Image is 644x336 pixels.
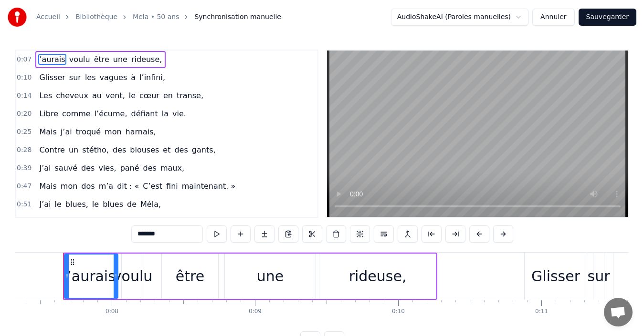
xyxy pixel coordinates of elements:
span: 0:14 [17,91,32,101]
span: en [162,90,174,101]
a: Bibliothèque [75,12,117,22]
span: des [112,144,127,155]
span: Méla, [139,199,162,210]
span: blues [102,199,124,210]
span: maux, [159,163,185,173]
span: stétho, [81,144,110,155]
span: des [142,163,158,173]
div: une [257,265,284,287]
span: 0:20 [17,109,32,119]
span: la [161,108,169,119]
span: ’aurais [38,54,66,65]
div: Glisser [531,265,580,287]
span: une [112,54,128,65]
span: les [84,72,97,83]
span: un [68,144,79,155]
span: 0:07 [17,55,32,64]
span: harnais, [125,126,157,137]
span: sauvé [54,163,79,173]
span: blouses [129,144,160,155]
span: Mais [38,126,57,137]
span: voulu [68,54,91,65]
span: vent, [105,90,126,101]
span: vagues [99,72,128,83]
span: maintenant. » [181,181,236,192]
a: Accueil [36,12,60,22]
div: 0:08 [106,308,118,316]
span: de [126,199,137,210]
span: transe, [176,90,204,101]
span: des [173,144,189,155]
span: le [128,90,137,101]
nav: breadcrumb [36,12,281,22]
img: youka [8,8,27,27]
span: J’ai [38,163,52,173]
span: cheveux [55,90,89,101]
span: blues, [64,199,89,210]
div: voulu [113,265,152,287]
span: l’infini, [138,72,166,83]
span: des [80,163,95,173]
button: Sauvegarder [579,9,636,26]
span: J’ai [38,199,52,210]
span: rideuse, [130,54,163,65]
span: le [54,199,63,210]
span: Libre [38,108,59,119]
div: rideuse, [349,265,407,287]
div: sur [588,265,610,287]
span: Glisser [38,72,66,83]
span: 0:10 [17,73,32,82]
span: 0:25 [17,127,32,137]
div: ’aurais [67,265,116,287]
span: Contre [38,144,65,155]
span: mon [104,126,123,137]
span: 0:47 [17,182,32,191]
span: au [91,90,103,101]
span: sur [68,72,82,83]
span: à [130,72,137,83]
span: 0:51 [17,200,32,209]
span: troqué [75,126,102,137]
span: C’est [142,181,163,192]
a: Mela • 50 ans [133,12,179,22]
div: 0:10 [392,308,405,316]
span: j’ai [60,126,73,137]
button: Annuler [532,9,574,26]
div: 0:11 [535,308,548,316]
span: comme [61,108,92,119]
span: pané [119,163,140,173]
span: mon [60,181,79,192]
span: m’a [98,181,114,192]
span: l’écume, [94,108,128,119]
div: être [176,265,204,287]
span: vies, [97,163,117,173]
span: Mais [38,181,57,192]
span: être [93,54,110,65]
span: 0:28 [17,145,32,155]
span: vie. [171,108,187,119]
span: cœur [138,90,160,101]
span: 0:39 [17,163,32,173]
div: 0:09 [249,308,262,316]
div: Ouvrir le chat [604,298,633,326]
span: Synchronisation manuelle [194,12,281,22]
span: dit : « [116,181,140,192]
span: fini [165,181,179,192]
span: dos [80,181,95,192]
span: et [162,144,171,155]
span: Les [38,90,53,101]
span: défiant [130,108,158,119]
span: gants, [191,144,217,155]
span: le [91,199,100,210]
